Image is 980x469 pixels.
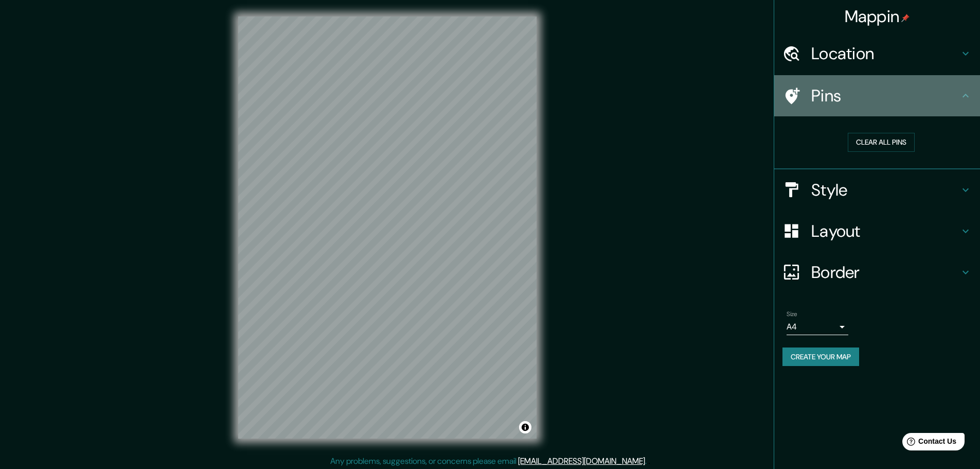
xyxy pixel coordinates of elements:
[782,348,859,367] button: Create your map
[811,180,959,200] h4: Style
[845,6,910,27] h4: Mappin
[811,43,959,64] h4: Location
[774,33,980,74] div: Location
[774,169,980,211] div: Style
[648,455,650,467] div: .
[848,133,915,152] button: Clear all pins
[811,221,959,241] h4: Layout
[811,262,959,283] h4: Border
[888,429,969,458] iframe: Help widget launcher
[774,75,980,116] div: Pins
[330,455,647,467] p: Any problems, suggestions, or concerns please email .
[774,252,980,293] div: Border
[901,14,910,22] img: pin-icon.png
[238,16,537,439] canvas: Map
[519,421,531,433] button: Toggle attribution
[647,455,648,467] div: .
[787,319,848,335] div: A4
[787,309,797,318] label: Size
[518,456,645,466] a: [EMAIL_ADDRESS][DOMAIN_NAME]
[774,211,980,252] div: Layout
[811,85,959,106] h4: Pins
